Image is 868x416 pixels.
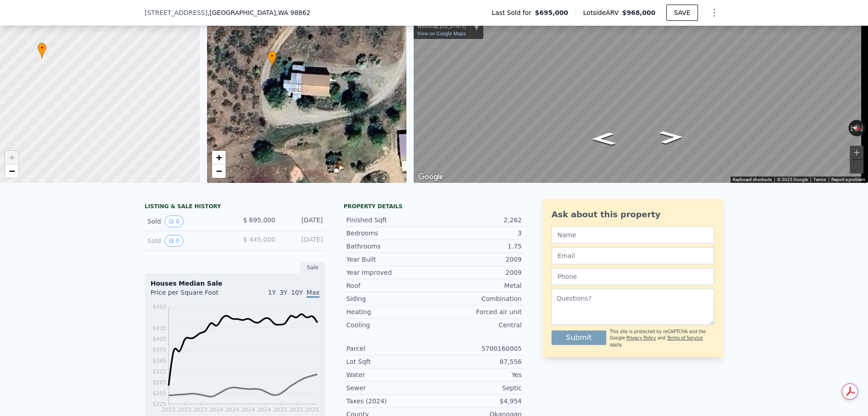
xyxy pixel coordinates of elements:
span: − [216,165,222,177]
button: Rotate counterclockwise [849,120,854,136]
div: Winthrop, [US_STATE] [417,24,466,29]
div: Parcel [346,344,434,353]
div: LISTING & SALE HISTORY [145,203,325,212]
div: Yes [434,370,522,379]
div: 3 [434,229,522,238]
div: Price per Square Foot [151,288,235,302]
div: 87,556 [434,357,522,366]
tspan: $225 [152,401,166,407]
a: Report a problem [831,177,865,182]
a: View on Google Maps [417,31,466,37]
tspan: 2023 [193,406,208,413]
a: Zoom out [212,164,226,178]
span: , WA 98862 [276,9,310,16]
div: 5700160005 [434,344,522,353]
div: Sold [147,235,228,247]
span: $ 445,000 [243,236,275,243]
tspan: 2024 [241,406,255,413]
span: , [GEOGRAPHIC_DATA] [208,8,311,17]
div: Cooling [346,320,434,330]
a: Zoom in [212,151,226,164]
span: • [268,52,277,60]
button: Reset the view [848,124,865,133]
div: Forced air unit [434,307,522,316]
button: SAVE [666,5,698,21]
div: This site is protected by reCAPTCHA and the Google and apply. [610,329,714,348]
div: Year Improved [346,268,434,277]
div: Lot Sqft [346,357,434,366]
a: Zoom in [5,151,19,164]
tspan: 2024 [257,406,271,413]
tspan: $315 [152,368,166,375]
span: Max [307,289,320,298]
div: Property details [344,203,524,210]
tspan: $375 [152,347,166,353]
div: Central [434,320,522,330]
div: Sewer [346,383,434,392]
tspan: $405 [152,336,166,342]
div: Map [414,9,868,183]
button: View historical data [165,235,184,247]
span: − [9,165,15,177]
div: Water [346,370,434,379]
a: Show location on map [473,21,480,31]
input: Name [552,226,714,244]
div: Combination [434,294,522,303]
span: 10Y [291,289,303,296]
a: Terms (opens in new tab) [813,177,826,182]
div: $4,954 [434,397,522,406]
div: 2009 [434,255,522,264]
tspan: 2023 [178,406,192,413]
a: Privacy Policy [627,335,656,340]
path: Go North, Twisp-Winthrop Eastside Rd [649,128,693,147]
input: Phone [552,268,714,285]
div: Siding [346,294,434,303]
div: 2009 [434,268,522,277]
span: Last Sold for [492,8,535,17]
span: Lotside ARV [583,8,622,17]
tspan: 2024 [226,406,240,413]
div: 1.75 [434,242,522,251]
div: Taxes (2024) [346,397,434,406]
button: Submit [552,330,606,345]
span: 1Y [268,289,276,296]
div: Septic [434,383,522,392]
button: Zoom out [850,160,863,173]
tspan: 2023 [162,406,176,413]
div: Finished Sqft [346,215,434,225]
div: [DATE] [283,215,323,227]
a: Open this area in Google Maps (opens a new window) [416,171,446,183]
span: $695,000 [535,8,568,17]
div: Bathrooms [346,242,434,251]
span: • [38,44,47,52]
img: Google [416,171,446,183]
button: Show Options [705,4,723,22]
span: © 2025 Google [777,177,808,182]
tspan: $345 [152,358,166,364]
div: Heating [346,307,434,316]
tspan: $255 [152,390,166,397]
a: Terms of Service [667,335,703,340]
div: • [38,43,47,58]
div: Houses Median Sale [151,279,320,288]
path: Go South, Twisp-Winthrop Eastside Rd [581,129,626,148]
div: Street View [414,9,868,183]
div: Ask about this property [552,208,714,221]
div: • [268,51,277,67]
span: $ 695,000 [243,216,275,224]
tspan: $435 [152,325,166,331]
div: Sold [147,215,228,227]
div: Year Built [346,255,434,264]
span: + [9,152,15,163]
div: [DATE] [283,235,323,247]
span: [STREET_ADDRESS] [145,8,208,17]
button: Keyboard shortcuts [733,177,772,183]
span: $968,000 [622,9,656,16]
input: Email [552,247,714,264]
button: Rotate clockwise [860,120,865,136]
tspan: 2024 [209,406,223,413]
tspan: 2025 [305,406,319,413]
span: 3Y [279,289,287,296]
button: Zoom in [850,146,863,159]
tspan: $285 [152,379,166,386]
